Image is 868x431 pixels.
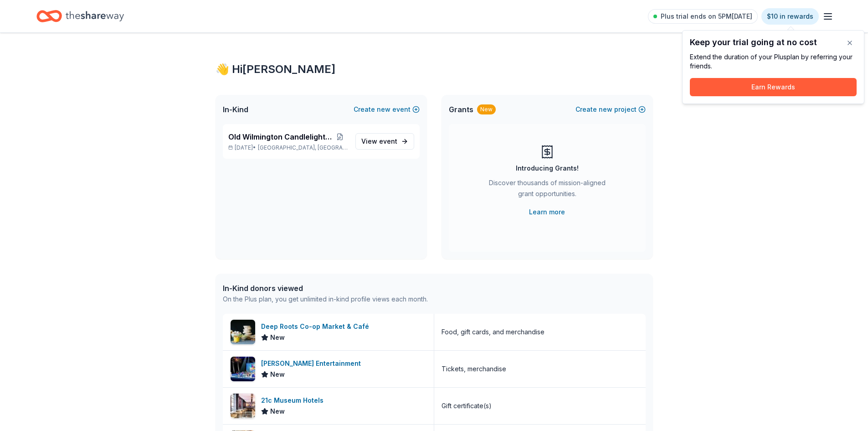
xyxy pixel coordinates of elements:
div: Food, gift cards, and merchandise [442,327,544,338]
span: New [270,332,285,343]
div: On the Plus plan, you get unlimited in-kind profile views each month. [223,294,428,305]
a: $10 in rewards [761,8,819,25]
span: new [599,104,612,115]
span: View [361,136,397,147]
div: Deep Roots Co-op Market & Café [261,321,373,332]
span: New [270,369,285,380]
a: Plus trial ends on 5PM[DATE] [648,9,758,24]
img: Image for Feld Entertainment [231,357,255,381]
div: In-Kind donors viewed [223,283,428,294]
span: In-Kind [223,104,248,115]
img: Image for Deep Roots Co-op Market & Café [231,320,255,344]
div: Gift certificate(s) [442,400,492,411]
div: Tickets, merchandise [442,363,506,374]
button: Createnewevent [354,104,420,115]
div: Introducing Grants! [516,163,579,174]
div: [PERSON_NAME] Entertainment [261,358,365,369]
div: Extend the duration of your Plus plan by referring your friends. [690,52,857,71]
span: new [377,104,390,115]
a: View event [355,133,414,150]
button: Earn Rewards [690,78,857,96]
a: Learn more [529,207,565,218]
span: Grants [449,104,473,115]
span: Old Wilmington Candlelight Tour [228,131,332,142]
div: New [477,104,496,114]
div: Keep your trial going at no cost [690,38,857,47]
div: 👋 Hi [PERSON_NAME] [216,62,653,77]
span: [GEOGRAPHIC_DATA], [GEOGRAPHIC_DATA] [258,144,348,151]
span: event [379,137,397,145]
div: Discover thousands of mission-aligned grant opportunities. [485,177,609,203]
span: Plus trial ends on 5PM[DATE] [661,11,752,22]
span: New [270,406,285,417]
button: Createnewproject [575,104,646,115]
p: [DATE] • [228,144,348,151]
a: Home [36,5,124,27]
div: 21c Museum Hotels [261,395,327,406]
img: Image for 21c Museum Hotels [231,394,255,418]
